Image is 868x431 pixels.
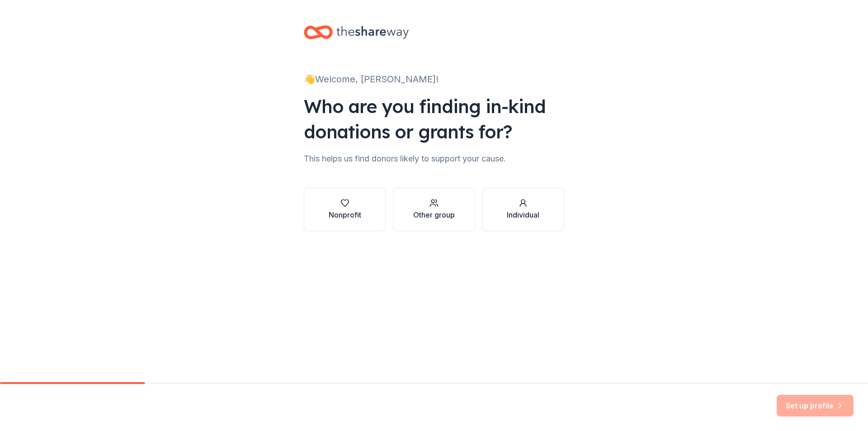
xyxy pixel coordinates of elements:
[304,72,564,86] div: 👋 Welcome, [PERSON_NAME]!
[413,209,455,220] div: Other group
[507,209,539,220] div: Individual
[329,209,361,220] div: Nonprofit
[482,188,564,231] button: Individual
[304,188,386,231] button: Nonprofit
[304,152,564,166] div: This helps us find donors likely to support your cause.
[393,188,475,231] button: Other group
[304,94,564,144] div: Who are you finding in-kind donations or grants for?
